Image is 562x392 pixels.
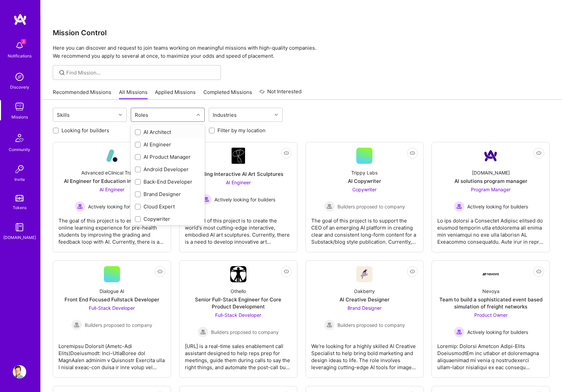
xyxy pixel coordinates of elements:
[8,52,32,59] div: Notifications
[13,220,26,234] img: guide book
[410,269,415,274] i: icon EyeClosed
[311,266,418,372] a: Company LogoOakberryAI Creative DesignerBrand Designer Builders proposed to companyBuilders propo...
[13,39,26,52] img: bell
[231,288,246,295] div: Othello
[13,365,26,379] img: User Avatar
[66,69,216,76] input: Find Mission...
[21,39,26,44] span: 3
[467,329,528,336] span: Actively looking for builders
[104,148,120,164] img: Company Logo
[311,148,418,247] a: Trippy LabsAI CopywriterCopywriter Builders proposed to companyBuilders proposed to companyThe go...
[454,201,465,212] img: Actively looking for builders
[119,113,122,116] i: icon Chevron
[437,266,544,372] a: Company LogoNevoyaTeam to build a sophisticated event based simulation of freight networksProduct...
[99,288,124,295] div: Dialogue AI
[284,150,289,156] i: icon EyeClosed
[58,266,165,372] a: Dialogue AIFront End Focused Fullstack DeveloperFull-Stack Developer Builders proposed to company...
[135,153,201,160] div: AI Product Manager
[89,305,135,311] span: Full-Stack Developer
[437,296,544,310] div: Team to build a sophisticated event based simulation of freight networks
[58,212,165,245] div: The goal of this project is to enhance the online learning experience for pre-health students by ...
[437,148,544,247] a: Company Logo[DOMAIN_NAME]AI solutions program managerProgram Manager Actively looking for builder...
[324,320,335,330] img: Builders proposed to company
[230,266,246,282] img: Company Logo
[536,269,541,274] i: icon EyeClosed
[53,29,550,37] h3: Mission Control
[99,187,124,192] span: AI Engineer
[135,141,201,148] div: AI Engineer
[53,44,550,60] p: Here you can discover and request to join teams working on meaningful missions with high-quality ...
[155,89,196,100] a: Applied Missions
[85,322,152,329] span: Builders proposed to company
[275,113,278,116] i: icon Chevron
[62,127,109,134] label: Looking for builders
[482,288,499,295] div: Nevoya
[185,296,292,310] div: Senior Full-Stack Engineer for Core Product Development
[13,162,26,176] img: Invite
[11,113,28,120] div: Missions
[81,169,142,176] div: Advanced eClinical Training
[454,327,465,337] img: Actively looking for builders
[311,212,418,245] div: The goal of this project is to support the CEO of an emerging AI platform in creating clear and c...
[324,201,335,212] img: Builders proposed to company
[119,89,148,100] a: All Missions
[55,110,71,120] div: Skills
[185,266,292,372] a: Company LogoOthelloSenior Full-Stack Engineer for Core Product DevelopmentFull-Stack Developer Bu...
[58,69,66,77] i: icon SearchGrey
[410,150,415,156] i: icon EyeClosed
[135,191,201,198] div: Brand Designer
[474,312,508,318] span: Product Owner
[354,288,375,295] div: Oakberry
[157,269,163,274] i: icon EyeClosed
[135,215,201,223] div: Copywriter
[437,337,544,371] div: Loremip: Dolorsi Ametcon Adipi-Elits DoeiusmodtEm inc utlabor et doloremagna aliquaenimad mi veni...
[211,110,238,120] div: Industries
[13,204,27,211] div: Tokens
[185,212,292,245] div: The goal of this project is to create the world's most cutting-edge interactive, embodied AI art ...
[483,148,499,164] img: Company Logo
[437,212,544,245] div: Lo ips dolorsi a Consectet Adipisc elitsed do eiusmod temporin utla etdolorema ali enima min veni...
[135,166,201,173] div: Android Developer
[467,203,528,210] span: Actively looking for builders
[133,110,150,120] div: Roles
[185,337,292,371] div: [URL] is a real-time sales enablement call assistant designed to help reps prep for meetings, gui...
[53,89,111,100] a: Recommended Missions
[14,176,25,183] div: Invite
[348,305,382,311] span: Brand Designer
[211,329,279,336] span: Builders proposed to company
[10,84,29,91] div: Discovery
[226,180,251,185] span: AI Engineer
[197,113,200,116] i: icon Chevron
[483,273,499,276] img: Company Logo
[311,337,418,371] div: We’re looking for a highly skilled AI Creative Specialist to help bring bold marketing and design...
[201,194,212,205] img: Actively looking for builders
[3,234,36,241] div: [DOMAIN_NAME]
[75,201,85,212] img: Actively looking for builders
[71,320,82,330] img: Builders proposed to company
[193,170,283,178] div: Building Interactive AI Art Sculptures
[64,178,160,185] div: AI Engineer for Education in Healthcare
[58,337,165,371] div: Loremipsu Dolorsit (Ametc-Adi Elits)Doeiusmodt: Inci-UtlaBoree dol MagnAa’en adminim v Quisnostr ...
[135,129,201,136] div: AI Architect
[284,269,289,274] i: icon EyeClosed
[13,13,27,26] img: logo
[472,169,510,176] div: [DOMAIN_NAME]
[339,296,390,303] div: AI Creative Designer
[15,195,24,201] img: tokens
[232,148,245,164] img: Company Logo
[536,150,541,156] i: icon EyeClosed
[337,322,405,329] span: Builders proposed to company
[215,312,261,318] span: Full-Stack Developer
[198,327,208,337] img: Builders proposed to company
[185,148,292,247] a: Company LogoBuilding Interactive AI Art SculpturesAI Engineer Actively looking for buildersActive...
[135,178,201,185] div: Back-End Developer
[356,266,372,282] img: Company Logo
[13,100,26,113] img: teamwork
[348,178,381,185] div: AI Copywriter
[471,187,511,192] span: Program Manager
[214,196,275,203] span: Actively looking for builders
[203,89,252,100] a: Completed Missions
[11,130,28,146] img: Community
[58,148,165,247] a: Company LogoAdvanced eClinical TrainingAI Engineer for Education in HealthcareAI Engineer Activel...
[11,365,28,379] a: User Avatar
